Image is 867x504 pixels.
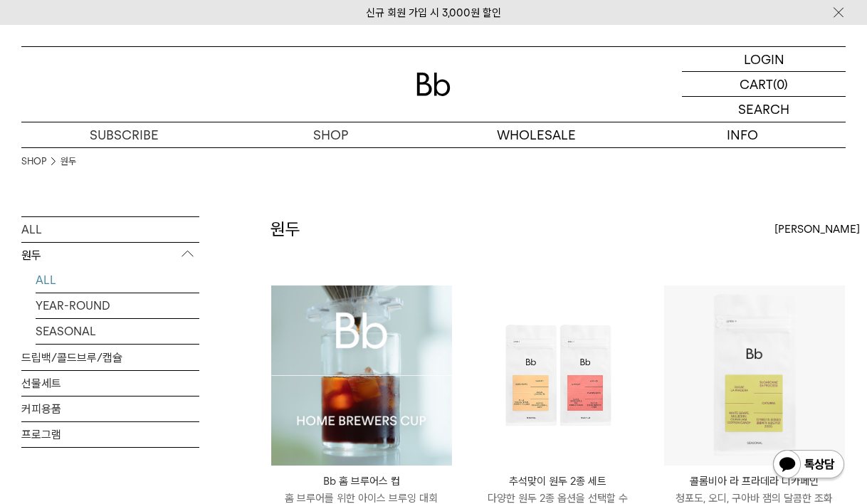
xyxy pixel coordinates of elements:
[774,221,860,238] span: [PERSON_NAME]
[740,72,773,96] p: CART
[21,397,199,421] a: 커피용품
[36,268,199,293] a: ALL
[271,473,452,490] p: Bb 홈 브루어스 컵
[640,122,846,147] p: INFO
[744,47,784,71] p: LOGIN
[366,6,501,19] a: 신규 회원 가입 시 3,000원 할인
[36,319,199,344] a: SEASONAL
[271,285,452,466] a: Bb 홈 브루어스 컵
[21,217,199,242] a: ALL
[228,122,434,147] a: SHOP
[21,243,199,268] p: 원두
[468,285,648,466] img: 추석맞이 원두 2종 세트
[682,47,846,72] a: LOGIN
[21,422,199,447] a: 프로그램
[468,473,648,490] p: 추석맞이 원두 2종 세트
[36,293,199,318] a: YEAR-ROUND
[416,73,451,96] img: 로고
[21,122,228,147] a: SUBSCRIBE
[664,285,845,466] img: 콜롬비아 라 프라데라 디카페인
[61,154,76,169] a: 원두
[738,97,789,122] p: SEARCH
[270,217,300,241] h2: 원두
[664,473,845,490] p: 콜롬비아 라 프라데라 디카페인
[21,345,199,370] a: 드립백/콜드브루/캡슐
[21,154,46,169] a: SHOP
[271,285,452,466] img: 1000001223_add2_021.jpg
[773,72,788,96] p: (0)
[21,371,199,396] a: 선물세트
[772,448,846,483] img: 카카오톡 채널 1:1 채팅 버튼
[433,122,640,147] p: WHOLESALE
[682,72,846,97] a: CART (0)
